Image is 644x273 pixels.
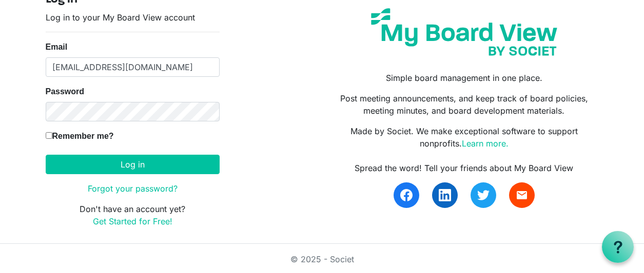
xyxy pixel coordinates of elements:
p: Don't have an account yet? [46,203,220,227]
p: Log in to your My Board View account [46,11,220,24]
button: Log in [46,155,220,174]
label: Email [46,41,68,53]
p: Made by Societ. We make exceptional software to support nonprofits. [329,125,598,150]
p: Post meeting announcements, and keep track of board policies, meeting minutes, and board developm... [329,92,598,117]
img: my-board-view-societ.svg [363,1,565,64]
input: Remember me? [46,132,52,139]
a: Learn more. [462,138,509,149]
span: email [516,189,528,201]
a: © 2025 - Societ [290,254,354,264]
a: Get Started for Free! [93,216,172,226]
a: email [509,182,535,208]
div: Spread the word! Tell your friends about My Board View [329,162,598,174]
label: Remember me? [46,130,114,142]
a: Forgot your password? [88,183,178,194]
label: Password [46,86,85,98]
img: facebook.svg [400,189,413,201]
img: linkedin.svg [439,189,451,201]
p: Simple board management in one place. [329,72,598,84]
img: twitter.svg [477,189,490,201]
